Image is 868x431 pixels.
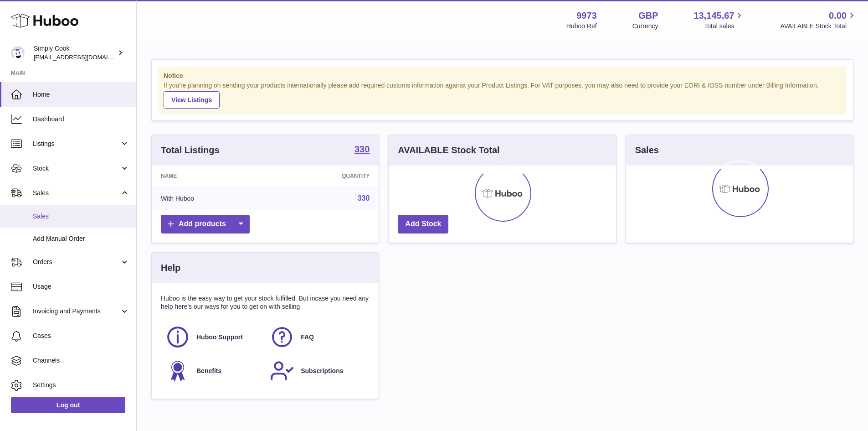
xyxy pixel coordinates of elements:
[11,397,125,413] a: Log out
[638,10,658,22] strong: GBP
[152,166,272,187] th: Name
[196,333,243,342] span: Huboo Support
[354,145,370,156] a: 330
[34,53,134,61] span: [EMAIL_ADDRESS][DOMAIN_NAME]
[780,10,857,31] a: 0.00 AVAILABLE Stock Total
[566,22,597,31] div: Huboo Ref
[33,115,129,124] span: Dashboard
[165,358,261,383] a: Benefits
[693,10,734,22] span: 13,145.67
[164,72,841,80] strong: Notice
[161,294,370,312] p: Huboo is the easy way to get your stock fulfilled. But incase you need any help here's our ways f...
[693,10,745,31] a: 13,145.67 Total sales
[33,234,129,243] span: Add Manual Order
[33,189,120,197] span: Sales
[164,91,220,109] a: View Listings
[270,358,365,383] a: Subscriptions
[165,325,261,349] a: Huboo Support
[33,381,129,389] span: Settings
[354,145,370,154] strong: 330
[161,262,180,274] h3: Help
[270,325,365,349] a: FAQ
[33,307,120,316] span: Invoicing and Payments
[272,166,379,187] th: Quantity
[33,332,129,340] span: Cases
[33,164,120,173] span: Stock
[398,144,499,156] h3: AVAILABLE Stock Total
[33,90,129,99] span: Home
[33,258,120,266] span: Orders
[358,194,370,202] a: 330
[632,22,658,31] div: Currency
[576,10,597,22] strong: 9973
[196,367,221,375] span: Benefits
[11,46,25,60] img: internalAdmin-9973@internal.huboo.com
[780,22,857,31] span: AVAILABLE Stock Total
[635,144,659,156] h3: Sales
[34,44,116,62] div: Simply Cook
[829,10,847,22] span: 0.00
[704,22,745,31] span: Total sales
[161,215,250,234] a: Add products
[164,81,841,109] div: If you're planning on sending your products internationally please add required customs informati...
[33,282,129,291] span: Usage
[398,215,448,234] a: Add Stock
[152,187,272,210] td: With Huboo
[161,144,220,156] h3: Total Listings
[301,367,343,375] span: Subscriptions
[33,356,129,365] span: Channels
[33,140,120,148] span: Listings
[33,212,129,221] span: Sales
[301,333,314,342] span: FAQ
